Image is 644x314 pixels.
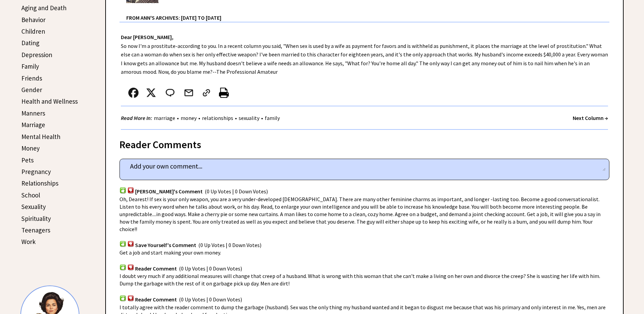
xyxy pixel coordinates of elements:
strong: Dear [PERSON_NAME], [121,34,173,40]
span: [PERSON_NAME]'s Comment [135,188,203,195]
span: (0 Up Votes | 0 Down Votes) [179,296,242,303]
a: Dating [21,39,39,47]
img: votup.png [119,187,126,193]
a: Next Column → [573,115,608,121]
a: Work [21,238,36,246]
a: marriage [152,115,177,121]
a: Marriage [21,121,45,129]
img: votup.png [119,241,126,247]
span: (0 Up Votes | 0 Down Votes) [205,188,268,195]
a: Money [21,144,40,152]
a: Behavior [21,16,45,24]
a: Spirituality [21,214,51,223]
span: I doubt very much if any additional measures will change that creep of a husband. What is wrong w... [119,273,600,287]
a: Children [21,27,45,35]
a: Sexuality [21,203,46,211]
a: relationships [200,115,235,121]
img: votdown.png [127,295,134,301]
a: Mental Health [21,133,60,141]
a: Manners [21,109,45,117]
img: votdown.png [127,241,134,247]
span: Reader Comment [135,265,177,272]
a: Pregnancy [21,168,51,176]
a: Family [21,62,39,70]
img: votdown.png [127,264,134,271]
img: votup.png [119,264,126,271]
a: Gender [21,86,42,94]
img: x_small.png [146,88,156,98]
img: votdown.png [127,187,134,193]
img: message_round%202.png [164,88,176,98]
span: (0 Up Votes | 0 Down Votes) [198,242,261,248]
a: Depression [21,51,52,59]
a: Relationships [21,179,58,187]
a: Friends [21,74,42,82]
img: votup.png [119,295,126,301]
span: Save Yourself's Comment [135,242,196,248]
img: printer%20icon.png [219,88,229,98]
a: sexuality [237,115,261,121]
span: Oh, Dearest! If sex is your only weapon, you are a very under-developed [DEMOGRAPHIC_DATA]. There... [119,196,601,232]
img: link_02.png [201,88,211,98]
img: mail.png [184,88,194,98]
a: Pets [21,156,34,164]
a: Teenagers [21,226,50,234]
span: Get a job and start making your own money. [119,249,221,256]
span: (0 Up Votes | 0 Down Votes) [179,265,242,272]
div: From Ann's Archives: [DATE] to [DATE] [126,4,609,22]
div: • • • • [121,114,281,122]
strong: Read More In: [121,115,152,121]
a: family [263,115,281,121]
div: So now I'm a prostitute-according to you. In a recent column you said, "When sex is used by a wif... [106,22,623,130]
a: money [179,115,198,121]
div: Reader Comments [119,137,609,148]
img: facebook.png [128,88,139,98]
a: Aging and Death [21,4,67,12]
span: Reader Comment [135,296,177,303]
a: Health and Wellness [21,97,78,105]
a: School [21,191,40,199]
